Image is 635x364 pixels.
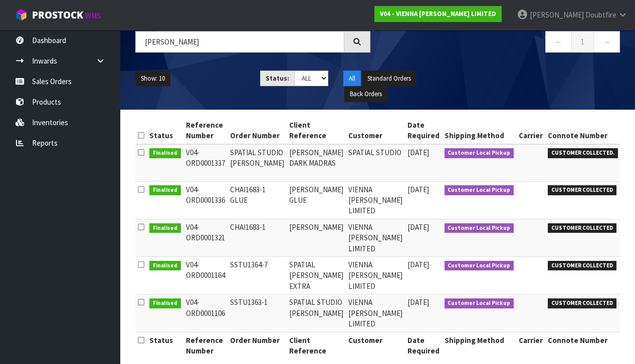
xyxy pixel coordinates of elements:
span: Finalised [149,185,181,195]
span: [DATE] [407,260,429,269]
td: [PERSON_NAME] DARK MADRAS [287,144,346,182]
a: → [593,31,620,53]
button: Show: 10 [135,71,170,87]
td: SSTU1364-7 [228,257,287,294]
td: VIENNA [PERSON_NAME] LIMITED [346,219,405,256]
span: [DATE] [407,297,429,307]
td: [PERSON_NAME] [287,219,346,256]
span: Finalised [149,223,181,233]
td: VIENNA [PERSON_NAME] LIMITED [346,257,405,294]
span: CUSTOMER COLLECTED. [548,148,618,158]
td: [PERSON_NAME] GLUE [287,181,346,219]
strong: V04 - VIENNA [PERSON_NAME] LIMITED [380,10,496,18]
td: V04-ORD0001106 [183,294,228,332]
nav: Page navigation [385,31,620,56]
th: Shipping Method [442,332,517,358]
span: CUSTOMER COLLECTED [548,298,616,308]
span: CUSTOMER COLLECTED [548,223,616,233]
span: CUSTOMER COLLECTED [548,185,616,195]
th: Reference Number [183,332,228,358]
td: V04-ORD0001164 [183,257,228,294]
span: Finalised [149,261,181,271]
td: SPATIAL STUDIO [346,144,405,182]
a: ← [545,31,572,53]
td: V04-ORD0001336 [183,181,228,219]
span: Customer Local Pickup [445,223,514,233]
span: [DATE] [407,222,429,232]
th: Status [147,332,183,358]
td: SPATIAL STUDIO [PERSON_NAME] [287,294,346,332]
span: Finalised [149,298,181,308]
td: VIENNA [PERSON_NAME] LIMITED [346,294,405,332]
td: VIENNA [PERSON_NAME] LIMITED [346,181,405,219]
td: SPATIAL [PERSON_NAME] EXTRA [287,257,346,294]
span: CUSTOMER COLLECTED [548,261,616,271]
td: CHAI1683-1 GLUE [228,181,287,219]
a: 1 [571,31,594,53]
button: All [343,71,361,87]
td: V04-ORD0001321 [183,219,228,256]
strong: Status: [266,74,289,83]
button: Back Orders [344,86,387,102]
th: Carrier [516,332,545,358]
th: Shipping Method [442,117,517,144]
th: Customer [346,117,405,144]
th: Client Reference [287,117,346,144]
td: SPATIAL STUDIO [PERSON_NAME] [228,144,287,182]
input: Search sales orders [135,31,344,53]
th: Customer [346,332,405,358]
small: WMS [85,11,101,21]
span: Customer Local Pickup [445,261,514,271]
span: Customer Local Pickup [445,185,514,195]
button: Standard Orders [362,71,416,87]
th: Order Number [228,117,287,144]
span: Doubtfire [585,10,616,20]
th: Date Required [405,117,442,144]
span: Finalised [149,148,181,158]
td: CHAI1683-1 [228,219,287,256]
th: Carrier [516,117,545,144]
span: Customer Local Pickup [445,298,514,308]
span: [DATE] [407,148,429,157]
span: [PERSON_NAME] [530,10,584,20]
td: SSTU1363-1 [228,294,287,332]
img: cube-alt.png [15,9,28,21]
th: Reference Number [183,117,228,144]
th: Connote Number [545,332,620,358]
th: Status [147,117,183,144]
th: Connote Number [545,117,620,144]
td: V04-ORD0001337 [183,144,228,182]
th: Client Reference [287,332,346,358]
th: Date Required [405,332,442,358]
span: [DATE] [407,185,429,194]
th: Order Number [228,332,287,358]
span: Customer Local Pickup [445,148,514,158]
span: ProStock [32,9,83,22]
